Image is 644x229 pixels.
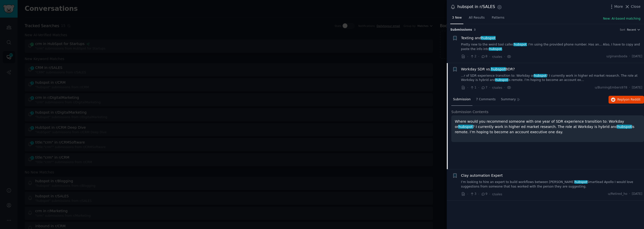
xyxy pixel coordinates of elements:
span: r/sales [492,193,502,196]
span: · [629,192,630,196]
span: 8 [481,54,487,59]
span: Submission s [450,28,472,32]
a: ...r of SDR experience transition to: Workday orhubspot? I currently work in higher ed market res... [461,74,642,82]
span: [DATE] [632,54,642,59]
button: Recent [627,28,640,31]
button: Replyon Reddit [609,96,644,104]
span: Patterns [492,16,504,20]
p: Where would you recommend someone with one year of SDR experience transition to: Workday or ? I c... [455,119,640,135]
span: u/Retired_ho [608,192,627,196]
span: hubspot [617,125,632,129]
span: · [489,54,490,59]
a: Texting andhubspot [461,35,496,41]
span: [DATE] [632,192,642,196]
span: [DATE] [632,85,642,90]
a: I’m looking to hire an expert to build workflows between [PERSON_NAME]hubspotSmartlead Apollo I w... [461,180,642,189]
div: Sort [620,28,625,31]
span: 3 New [452,16,462,20]
span: · [489,85,490,90]
button: More [609,4,623,9]
span: · [489,192,490,197]
span: · [467,54,468,59]
span: hubspot [481,36,496,40]
span: Texting and [461,35,496,41]
span: 9 [481,192,487,196]
button: New: AI-based matching [603,17,640,21]
span: · [467,192,468,197]
span: 1 [470,85,476,90]
span: Workday SDR vs. BDR? [461,67,515,72]
span: · [504,54,505,59]
span: hubspot [489,47,502,51]
span: r/sales [492,86,502,89]
span: hubspot [513,43,527,46]
span: on Reddit [626,98,640,101]
span: All Results [469,16,485,20]
a: Clay automation Expert [461,173,503,178]
span: Recent [627,28,636,31]
span: 3 [470,192,476,196]
span: Submission Contents [451,109,489,115]
span: hubspot [574,180,588,184]
span: 7 Comments [476,97,496,102]
span: u/ginandsoda [607,54,627,59]
span: Reply [617,98,640,102]
span: 3 [474,28,476,31]
span: More [614,4,623,9]
span: hubspot [534,74,547,77]
a: 3 New [450,14,463,24]
span: r/sales [492,55,502,59]
a: Patterns [490,14,506,24]
span: 7 [481,85,487,90]
span: · [629,54,630,59]
button: Close [625,4,640,9]
a: Pretty new to the weird tool calledhubspot. I'm using the provided phone number. Has an... Also, ... [461,42,642,51]
span: Summary [501,97,516,102]
span: hubspot [491,67,506,71]
span: hubspot [458,125,473,129]
span: Close [631,4,640,9]
span: Submission [453,97,471,102]
span: · [467,85,468,90]
div: hubspot in r/SALES [457,4,495,10]
span: · [478,54,479,59]
span: u/BurningEmbers978 [595,85,627,90]
a: All Results [467,14,486,24]
span: · [478,85,479,90]
span: · [504,85,505,90]
span: 2 [470,54,476,59]
span: · [478,192,479,197]
a: Workday SDR vs.hubspotBDR? [461,67,515,72]
span: hubspot [495,78,508,82]
span: · [629,85,630,90]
